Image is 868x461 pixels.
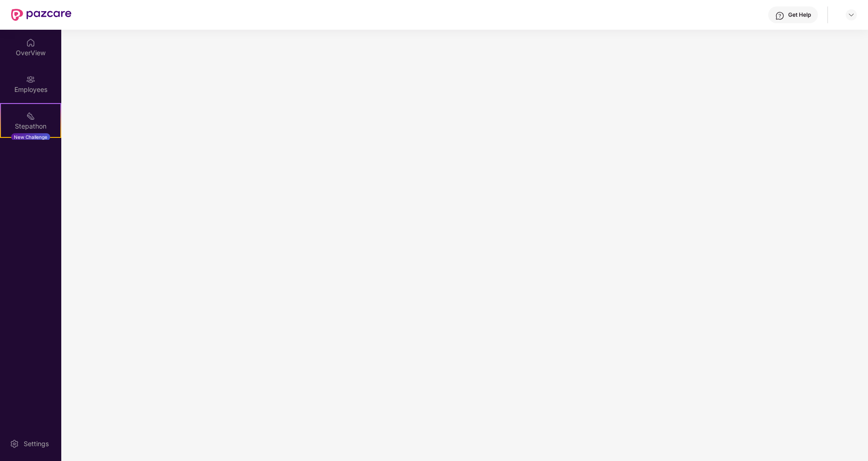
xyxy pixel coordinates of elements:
div: Stepathon [1,122,60,131]
img: svg+xml;base64,PHN2ZyB4bWxucz0iaHR0cDovL3d3dy53My5vcmcvMjAwMC9zdmciIHdpZHRoPSIyMSIgaGVpZ2h0PSIyMC... [26,111,35,121]
div: New Challenge [11,133,50,141]
img: svg+xml;base64,PHN2ZyBpZD0iRW1wbG95ZWVzIiB4bWxucz0iaHR0cDovL3d3dy53My5vcmcvMjAwMC9zdmciIHdpZHRoPS... [26,75,35,84]
div: Get Help [788,11,811,19]
img: svg+xml;base64,PHN2ZyBpZD0iSGVscC0zMngzMiIgeG1sbnM9Imh0dHA6Ly93d3cudzMub3JnLzIwMDAvc3ZnIiB3aWR0aD... [775,11,784,20]
img: New Pazcare Logo [11,9,71,21]
img: svg+xml;base64,PHN2ZyBpZD0iU2V0dGluZy0yMHgyMCIgeG1sbnM9Imh0dHA6Ly93d3cudzMub3JnLzIwMDAvc3ZnIiB3aW... [10,439,19,448]
img: svg+xml;base64,PHN2ZyBpZD0iSG9tZSIgeG1sbnM9Imh0dHA6Ly93d3cudzMub3JnLzIwMDAvc3ZnIiB3aWR0aD0iMjAiIG... [26,38,35,47]
div: Settings [21,439,52,448]
img: svg+xml;base64,PHN2ZyBpZD0iRHJvcGRvd24tMzJ4MzIiIHhtbG5zPSJodHRwOi8vd3d3LnczLm9yZy8yMDAwL3N2ZyIgd2... [848,11,855,19]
